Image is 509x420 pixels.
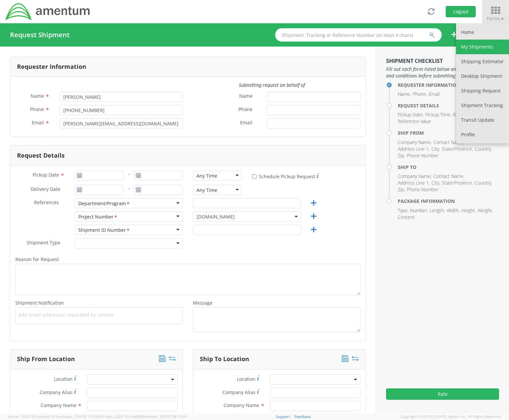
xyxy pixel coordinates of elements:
[17,152,65,159] h3: Request Details
[386,388,499,400] button: Rate
[276,414,290,419] a: Support
[398,146,430,152] li: Address Line 1
[398,139,432,146] li: Company Name
[475,180,492,186] li: Country
[197,173,217,179] div: Any Time
[237,376,255,382] span: Location
[15,300,64,306] span: Shipment Notification
[456,98,509,113] a: Shipment Tracking
[78,200,130,207] div: Department/Program
[398,118,431,125] li: Reference value
[31,186,60,194] span: Delivery Date
[410,207,428,214] li: Number
[475,146,492,152] li: Country
[456,127,509,142] a: Profile
[442,146,473,152] li: State/Province
[31,93,44,99] span: Name
[456,40,509,54] a: My Shipments
[34,199,59,206] span: References
[15,256,59,262] span: Reason for Request
[433,173,464,180] li: Contact Name
[224,402,259,408] span: Company Name
[240,119,253,127] span: Email
[398,207,408,214] li: Type
[500,16,504,22] span: ▼
[5,2,91,21] img: dyn-intl-logo-049831509241104b2a82.png
[41,402,76,408] span: Company Name
[252,174,256,179] input: Schedule Pickup Request
[17,64,86,70] h3: Requester Information
[239,106,253,114] span: Phone
[398,199,499,204] h4: Package Information
[398,214,415,220] li: Content
[442,180,473,186] li: State/Province
[17,356,75,362] h3: Ship From Location
[223,389,255,395] span: Company Alias
[8,414,102,419] span: Server: 2025.18.0-a0edd1917ac
[200,356,249,362] h3: Ship To Location
[446,6,476,17] button: Logout
[456,113,509,127] a: Transit Update
[103,414,187,419] span: Client: 2025.18.0-0e69584
[33,172,59,178] span: Pickup Date
[398,173,432,180] li: Company Name
[456,54,509,69] a: Shipping Estimator
[456,25,509,40] a: Home
[54,376,73,382] span: Location
[425,111,451,118] li: Pickup Time
[487,15,504,22] span: Forms
[398,111,424,118] li: Pickup Date
[398,103,499,108] h4: Request Details
[456,83,509,98] a: Shipping Request
[146,414,187,419] span: master, [DATE] 08:10:29
[275,28,442,42] input: Shipment, Tracking or Reference Number (at least 4 chars)
[413,91,427,97] li: Phone
[461,207,476,214] li: Height
[193,300,213,306] span: Message
[197,187,217,194] div: Any Time
[32,119,44,126] span: Email
[400,414,501,419] span: Copyright © [DATE]-[DATE] Agistix Inc., All Rights Reserved
[429,91,440,97] li: Email
[478,207,493,214] li: Weight
[398,130,499,135] h4: Ship From
[27,239,60,247] span: Shipment Type
[398,82,499,87] h4: Requester Information
[398,165,499,170] h4: Ship To
[431,146,440,152] li: City
[78,213,118,220] div: Project Number
[430,207,445,214] li: Length
[239,82,305,88] i: Submitting request on behalf of
[386,66,499,79] span: Fill out each form listed below and agree to the terms and conditions before submitting
[193,211,301,221] span: 4878.00.01.C.0006.100.XXX
[398,180,430,186] li: Address Line 1
[18,312,180,318] span: Add email addresses separated by comma
[456,69,509,83] a: Desktop Shipment
[40,389,73,395] span: Company Alias
[252,172,319,180] label: Schedule Pickup Request
[30,106,44,112] span: Phone
[386,58,499,64] h3: Shipment Checklist
[294,414,311,419] a: Feedback
[61,414,102,419] span: master, [DATE] 10:10:00
[447,207,460,214] li: Width
[239,93,253,100] span: Name
[407,152,438,159] li: Phone Number
[10,31,70,39] h4: Request Shipment
[453,111,486,118] li: Reference type
[398,91,411,97] li: Name
[78,227,130,234] div: Shipment ID Number
[398,152,405,159] li: Zip
[407,186,438,193] li: Phone Number
[398,186,405,193] li: Zip
[433,139,464,146] li: Contact Name
[197,213,297,220] span: 4878.00.01.C.0006.100.XXX
[431,180,440,186] li: City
